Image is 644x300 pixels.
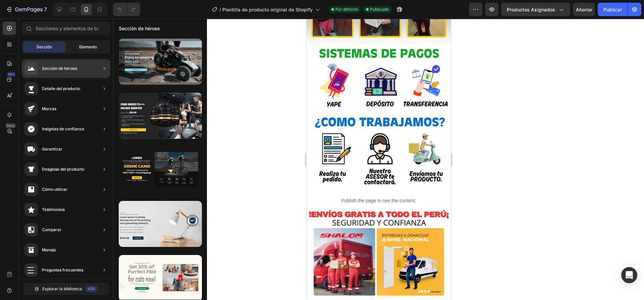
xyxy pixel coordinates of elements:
font: Manojo [42,247,56,252]
font: Publicar [603,7,622,12]
button: 7 [3,3,50,16]
font: Cómo utilizar [42,187,67,192]
input: Secciones y elementos de búsqueda [22,22,110,35]
font: / [219,7,221,12]
font: Sección de héroes [42,66,77,71]
button: Ahorrar [573,3,595,16]
font: 7 [44,6,47,13]
font: 450 [8,72,15,77]
font: Publicado [370,7,389,12]
font: Por defecto [335,7,358,12]
font: Garantizar [42,146,62,152]
font: Ahorrar [576,7,592,12]
button: Productos asignados [501,3,570,16]
font: 450 [88,286,95,291]
button: Publicar [598,3,628,16]
font: Preguntas frecuentes [42,267,83,272]
font: Sección [37,44,52,49]
iframe: Área de diseño [307,19,451,300]
button: Explorar la biblioteca450 [23,283,109,295]
font: Desglose del producto [42,167,84,172]
font: Productos asignados [507,7,555,12]
font: Explorar la biblioteca [42,286,82,291]
font: Plantilla de producto original de Shopify [222,7,313,12]
font: Marcas [42,106,56,111]
font: Testimonios [42,207,65,212]
font: Detalle del producto [42,86,80,91]
div: Abrir Intercom Messenger [621,267,637,283]
font: Insignias de confianza [42,126,84,131]
font: Elemento [79,44,97,49]
font: Comparar [42,227,61,232]
div: Deshacer/Rehacer [113,3,140,16]
font: Beta [7,123,14,128]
